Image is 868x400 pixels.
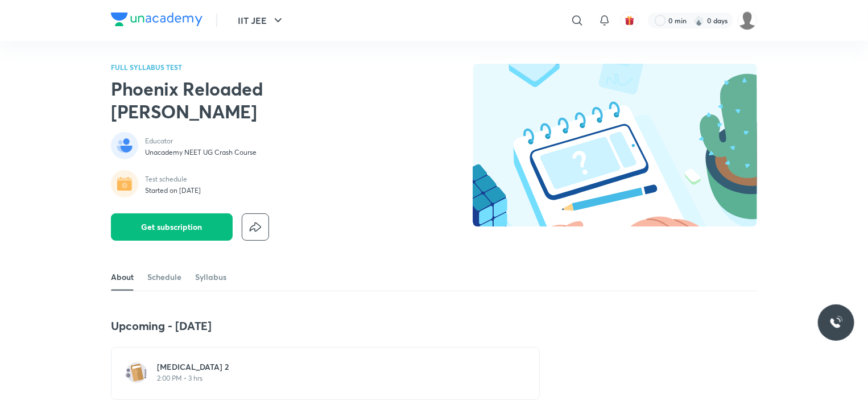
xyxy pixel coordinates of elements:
img: avatar [625,15,635,26]
a: Schedule [147,263,181,291]
p: FULL SYLLABUS TEST [111,64,402,71]
button: IIT JEE [231,9,292,32]
p: Unacademy NEET UG Crash Course [145,148,257,157]
img: ttu [829,316,843,329]
button: avatar [621,11,639,30]
a: Company Logo [111,13,202,29]
p: Test schedule [145,175,201,184]
img: Organic Chemistry [738,11,757,30]
h2: Phoenix Reloaded [PERSON_NAME] [111,77,402,123]
p: 2:00 PM • 3 hrs [157,374,507,383]
a: Syllabus [195,263,226,291]
button: Get subscription [111,213,233,241]
img: test [125,361,148,384]
h4: Upcoming - [DATE] [111,319,540,333]
p: Educator [145,137,257,146]
img: Company Logo [111,13,202,26]
h6: [MEDICAL_DATA] 2 [157,361,507,373]
span: Get subscription [142,221,202,233]
a: About [111,263,134,291]
p: Started on [DATE] [145,186,201,195]
img: streak [693,15,705,26]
